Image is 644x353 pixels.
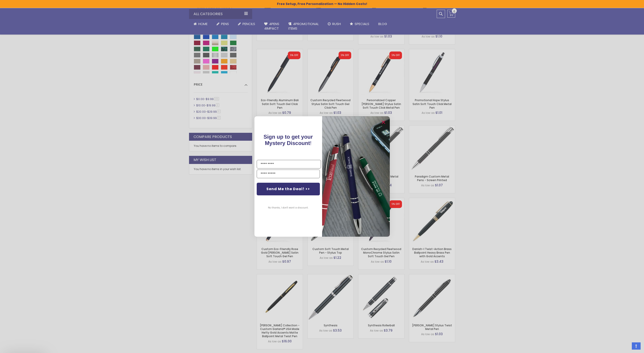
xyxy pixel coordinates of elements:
span: ! [263,134,313,146]
span: Sign up to get your Mystery Discount [263,134,313,146]
button: No thanks, I don't want a discount. [266,202,311,213]
button: Close dialog [380,119,387,126]
button: Send Me the Deal! >> [257,183,320,195]
img: pop-up-image [322,116,390,237]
